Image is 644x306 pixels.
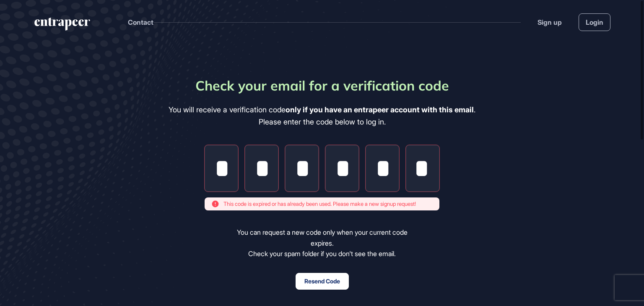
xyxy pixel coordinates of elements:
div: You can request a new code only when your current code expires. Check your spam folder if you don... [225,227,419,259]
div: You will receive a verification code . Please enter the code below to log in. [169,104,475,128]
button: Contact [128,17,153,28]
b: only if you have an entrapeer account with this email [286,105,474,114]
a: Login [579,13,610,31]
button: Resend Code [296,273,349,290]
a: entrapeer-logo [34,18,91,34]
a: Sign up [538,17,562,27]
div: Check your email for a verification code [195,75,449,96]
span: This code is expired or has already been used. Please make a new signup request! [223,200,416,208]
